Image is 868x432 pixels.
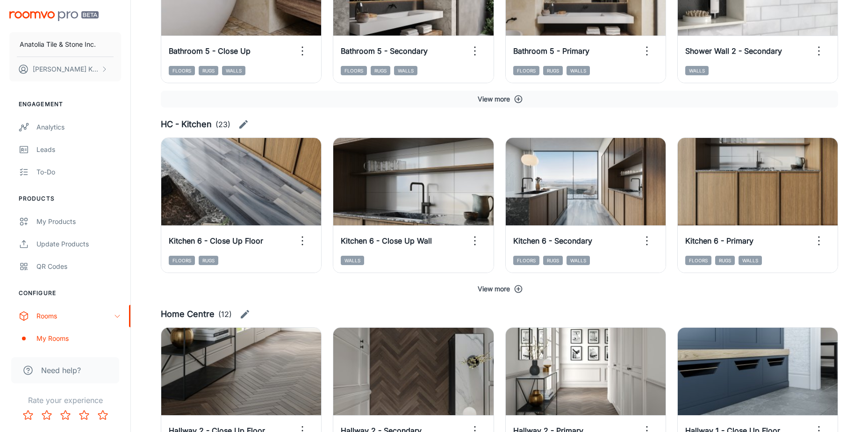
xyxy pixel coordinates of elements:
[685,235,753,246] h6: Kitchen 6 - Primary
[41,365,81,376] span: Need help?
[169,235,263,246] h6: Kitchen 6 - Close Up Floor
[36,333,121,344] div: My Rooms
[685,66,709,75] span: Walls
[169,66,195,75] span: Floors
[161,91,838,108] button: View more
[685,256,711,265] span: Floors
[371,66,390,75] span: Rugs
[36,167,121,177] div: To-do
[341,66,367,75] span: Floors
[543,66,563,75] span: Rugs
[36,311,114,321] div: Rooms
[199,256,218,265] span: Rugs
[36,144,121,155] div: Leads
[513,45,589,57] h6: Bathroom 5 - Primary
[9,11,99,21] img: Roomvo PRO Beta
[161,308,215,321] h6: Home Centre
[93,406,112,425] button: Rate 5 star
[161,118,212,131] h6: HC - Kitchen
[567,66,590,75] span: Walls
[75,406,93,425] button: Rate 4 star
[169,256,195,265] span: Floors
[33,64,99,74] p: [PERSON_NAME] Kundargi
[9,32,121,57] button: Anatolia Tile & Stone Inc.
[37,406,56,425] button: Rate 2 star
[218,309,232,320] p: (12)
[36,261,121,272] div: QR Codes
[685,45,782,57] h6: Shower Wall 2 - Secondary
[199,66,218,75] span: Rugs
[169,45,251,57] h6: Bathroom 5 - Close Up
[513,256,539,265] span: Floors
[36,239,121,249] div: Update Products
[215,119,230,130] p: (23)
[341,256,364,265] span: Walls
[36,122,121,132] div: Analytics
[341,235,432,246] h6: Kitchen 6 - Close Up Wall
[20,39,96,50] p: Anatolia Tile & Stone Inc.
[739,256,762,265] span: Walls
[222,66,245,75] span: Walls
[513,235,592,246] h6: Kitchen 6 - Secondary
[341,45,428,57] h6: Bathroom 5 - Secondary
[567,256,590,265] span: Walls
[543,256,563,265] span: Rugs
[513,66,539,75] span: Floors
[56,406,75,425] button: Rate 3 star
[36,216,121,227] div: My Products
[394,66,417,75] span: Walls
[161,281,838,297] button: View more
[9,57,121,81] button: [PERSON_NAME] Kundargi
[715,256,735,265] span: Rugs
[19,406,37,425] button: Rate 1 star
[7,395,123,406] p: Rate your experience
